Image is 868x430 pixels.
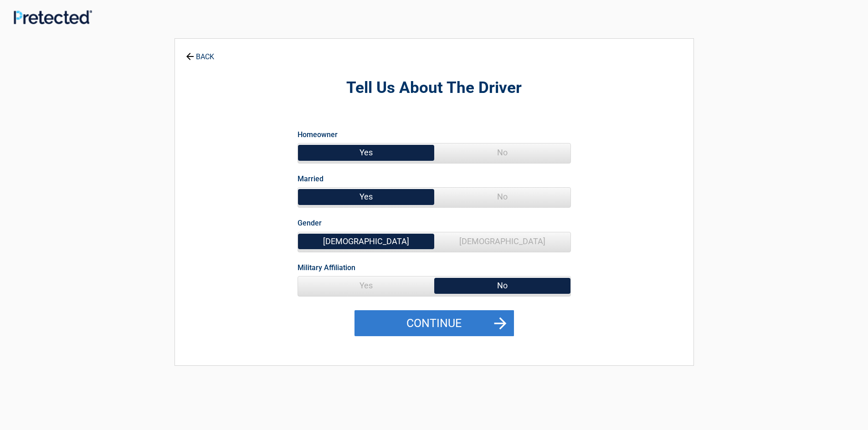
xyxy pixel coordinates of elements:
[434,276,570,295] span: No
[298,232,434,251] span: [DEMOGRAPHIC_DATA]
[434,188,570,206] span: No
[298,128,338,141] label: Homeowner
[298,143,434,162] span: Yes
[354,310,514,337] button: Continue
[184,45,216,61] a: BACK
[14,10,92,24] img: Main Logo
[298,276,434,295] span: Yes
[434,143,570,162] span: No
[298,173,324,185] label: Married
[298,261,355,274] label: Military Affiliation
[298,188,434,206] span: Yes
[225,77,643,99] h2: Tell Us About The Driver
[434,232,570,251] span: [DEMOGRAPHIC_DATA]
[298,217,322,229] label: Gender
